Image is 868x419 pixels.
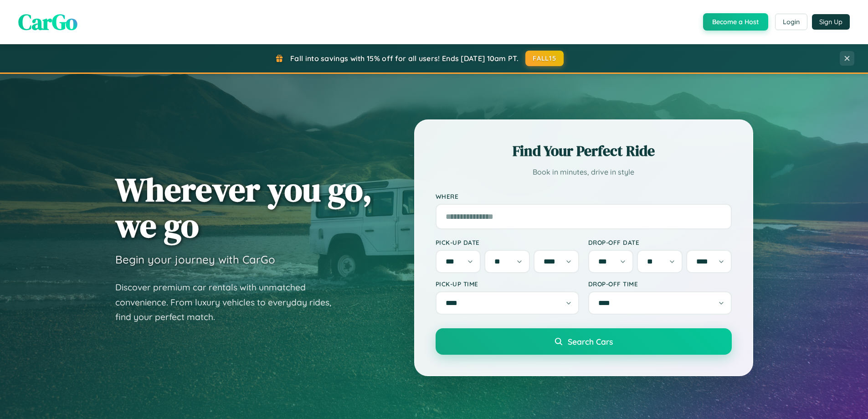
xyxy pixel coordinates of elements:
span: CarGo [18,7,77,37]
span: Fall into savings with 15% off for all users! Ends [DATE] 10am PT. [290,54,519,63]
span: Search Cars [568,336,613,347]
label: Pick-up Date [436,238,579,246]
h1: Wherever you go, we go [115,171,372,243]
label: Where [436,192,732,200]
h2: Find Your Perfect Ride [436,141,732,161]
button: Sign Up [812,14,850,30]
button: Search Cars [436,328,732,355]
button: FALL15 [525,51,564,66]
button: Login [775,14,807,30]
p: Discover premium car rentals with unmatched convenience. From luxury vehicles to everyday rides, ... [115,280,343,325]
button: Become a Host [703,13,768,31]
p: Book in minutes, drive in style [436,166,732,179]
h3: Begin your journey with CarGo [115,253,275,266]
label: Drop-off Time [588,280,732,288]
label: Drop-off Date [588,238,732,246]
label: Pick-up Time [436,280,579,288]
